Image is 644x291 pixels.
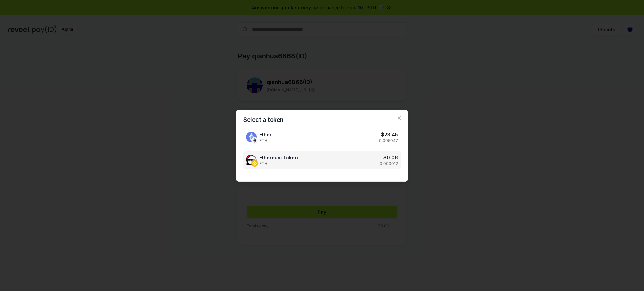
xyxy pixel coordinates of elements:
span: Ether [259,131,272,138]
p: 0.005047 [379,138,398,143]
img: Ether [251,137,258,144]
span: ETH [259,138,272,143]
p: 0.000012 [380,161,398,166]
span: ETH [259,161,298,166]
img: Ether [246,132,257,142]
h2: Select a token [243,117,401,123]
h3: $ 0.06 [383,154,398,161]
img: Ethereum Token [246,155,257,165]
span: Ethereum Token [259,154,298,161]
h3: $ 23.45 [381,131,398,138]
img: Ethereum Token [251,160,258,167]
